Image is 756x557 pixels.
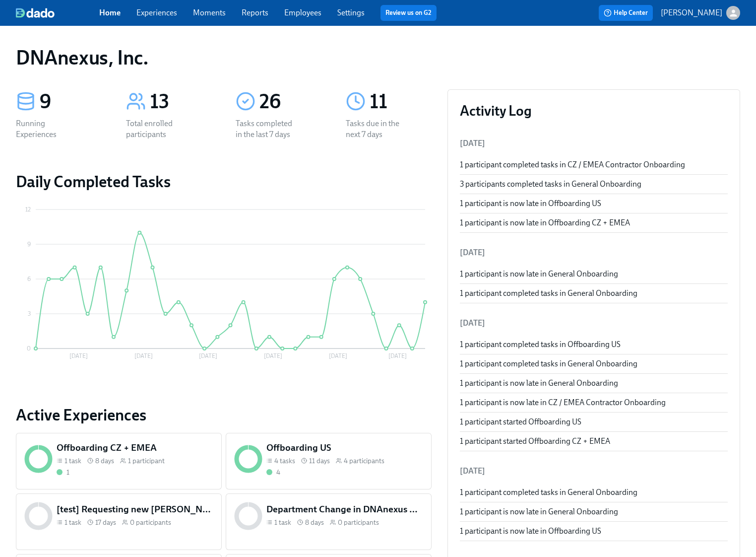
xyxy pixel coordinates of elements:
button: [PERSON_NAME] [661,6,740,20]
a: Employees [284,8,321,17]
a: Moments [193,8,226,17]
tspan: 0 [27,345,31,352]
a: Experiences [136,8,177,17]
tspan: [DATE] [388,352,407,359]
h5: Department Change in DNAnexus Organization [266,503,423,516]
a: Offboarding US4 tasks 11 days4 participants4 [226,433,432,489]
tspan: [DATE] [329,352,347,359]
li: [DATE] [460,132,728,155]
div: 1 participant is now late in Offboarding CZ + EMEA [460,217,728,228]
h3: Activity Log [460,102,728,120]
span: 8 days [305,518,324,527]
button: Review us on G2 [380,5,437,21]
tspan: [DATE] [69,352,88,359]
button: Help Center [599,5,653,21]
a: Review us on G2 [385,8,432,18]
li: [DATE] [460,311,728,335]
a: Reports [242,8,268,17]
a: dado [16,8,99,18]
div: 13 [150,89,212,114]
a: Active Experiences [16,405,432,425]
span: 1 task [64,456,81,466]
div: 3 participants completed tasks in General Onboarding [460,179,728,190]
div: 1 participant is now late in General Onboarding [460,506,728,517]
tspan: 9 [27,241,31,248]
div: Total enrolled participants [126,118,189,140]
tspan: [DATE] [199,352,217,359]
div: 4 [276,468,280,477]
div: 1 participant is now late in CZ / EMEA Contractor Onboarding [460,397,728,408]
div: 1 [66,468,69,477]
div: 1 participant started Offboarding US [460,417,728,427]
div: 1 participant is now late in General Onboarding [460,378,728,389]
h5: Offboarding CZ + EMEA [57,441,213,454]
tspan: [DATE] [134,352,153,359]
li: [DATE] [460,241,728,265]
h1: DNAnexus, Inc. [16,46,148,70]
img: dado [16,8,55,18]
span: 0 participants [130,518,171,527]
div: 1 participant completed tasks in CZ / EMEA Contractor Onboarding [460,159,728,170]
div: 9 [40,89,102,114]
div: 26 [259,89,322,114]
h2: Daily Completed Tasks [16,172,432,192]
a: Offboarding CZ + EMEA1 task 8 days1 participant1 [16,433,222,489]
div: Tasks due in the next 7 days [346,118,409,140]
a: Department Change in DNAnexus Organization1 task 8 days0 participants [226,493,432,550]
div: Completed all due tasks [57,468,69,477]
span: Help Center [604,8,648,18]
p: [PERSON_NAME] [661,7,722,18]
h5: Offboarding US [266,441,423,454]
div: 11 [370,89,432,114]
span: 17 days [95,518,116,527]
span: 1 task [64,518,81,527]
tspan: 12 [25,206,31,213]
span: 4 tasks [274,456,295,466]
div: Running Experiences [16,118,79,140]
span: 4 participants [344,456,384,466]
h5: [test] Requesting new [PERSON_NAME] photos [57,503,213,516]
div: Completed all due tasks [266,468,280,477]
span: 8 days [95,456,114,466]
a: [test] Requesting new [PERSON_NAME] photos1 task 17 days0 participants [16,493,222,550]
li: [DATE] [460,459,728,483]
div: 1 participant completed tasks in General Onboarding [460,487,728,498]
div: 1 participant completed tasks in General Onboarding [460,358,728,369]
span: 11 days [309,456,330,466]
div: Tasks completed in the last 7 days [236,118,299,140]
span: 1 task [274,518,291,527]
div: 1 participant is now late in General Onboarding [460,269,728,279]
a: Settings [337,8,365,17]
div: 1 participant started Offboarding CZ + EMEA [460,436,728,447]
div: 1 participant is now late in Offboarding US [460,198,728,209]
tspan: 6 [27,276,31,282]
a: Home [99,8,121,17]
span: 1 participant [128,456,165,466]
span: 0 participants [338,518,379,527]
tspan: [DATE] [264,352,282,359]
tspan: 3 [28,310,31,317]
div: 1 participant is now late in Offboarding US [460,526,728,537]
div: 1 participant completed tasks in Offboarding US [460,339,728,350]
div: 1 participant completed tasks in General Onboarding [460,288,728,299]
